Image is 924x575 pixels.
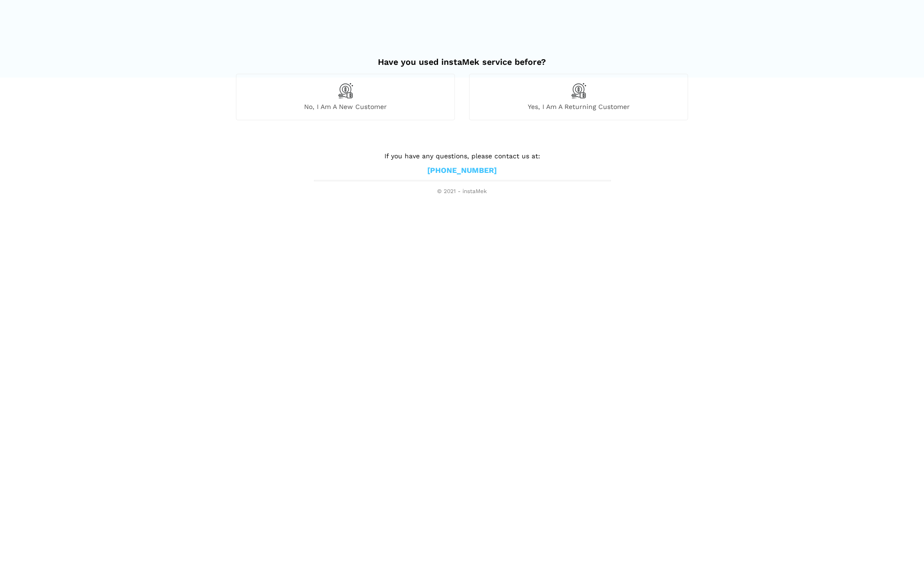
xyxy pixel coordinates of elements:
p: If you have any questions, please contact us at: [314,151,610,161]
span: No, I am a new customer [236,102,454,111]
span: Yes, I am a returning customer [470,102,688,111]
a: [PHONE_NUMBER] [427,166,497,176]
h2: Have you used instaMek service before? [236,47,688,67]
span: © 2021 - instaMek [314,188,610,195]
